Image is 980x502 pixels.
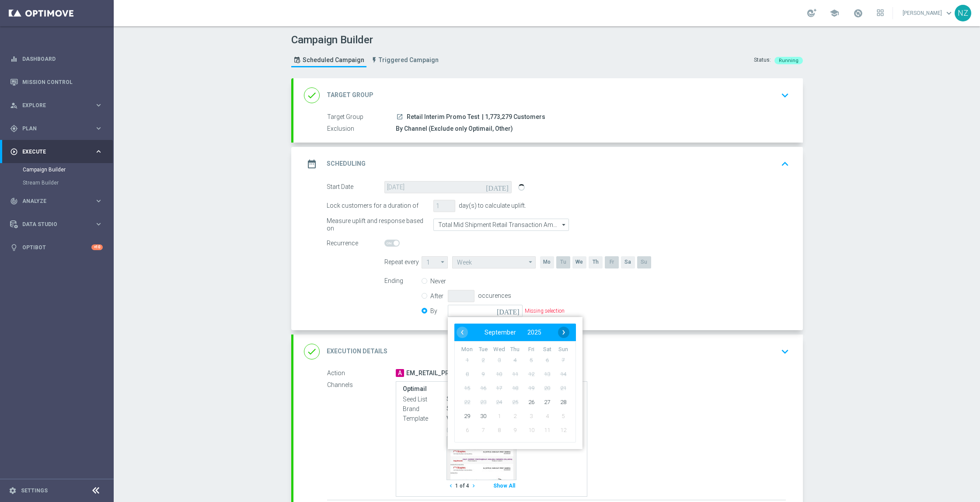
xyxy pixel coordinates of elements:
[508,409,522,423] span: 2
[524,353,538,367] span: 5
[527,329,541,336] span: 2025
[10,198,103,205] div: track_changes Analyze keyboard_arrow_right
[492,480,516,492] button: Show All
[460,353,474,367] span: 1
[369,53,441,67] a: Triggered Campaign
[439,257,447,268] i: arrow_drop_down
[448,483,454,489] i: chevron_left
[955,5,971,21] div: NZ
[455,482,469,490] span: 1 of 4
[303,56,364,64] span: Scheduled Campaign
[10,236,103,259] div: Optibot
[446,394,581,403] div: Staples Retail Promo
[22,126,94,131] span: Plan
[327,160,366,168] h2: Scheduling
[471,483,477,489] i: chevron_right
[476,409,490,423] span: 30
[304,156,792,172] div: date_range Scheduling keyboard_arrow_up
[482,113,545,121] span: | 1,773,279 Customers
[403,385,581,393] label: Optimail
[327,200,429,212] div: Lock customers for a duration of
[508,367,522,381] span: 11
[492,409,506,423] span: 1
[754,56,771,64] div: Status:
[524,367,538,381] span: 12
[460,381,474,395] span: 15
[10,148,103,155] button: play_circle_outline Execute keyboard_arrow_right
[22,47,103,70] a: Dashboard
[523,346,539,353] th: weekday
[778,157,792,171] i: keyboard_arrow_up
[291,53,366,67] a: Scheduled Campaign
[10,197,94,205] div: Analyze
[459,346,475,353] th: weekday
[327,347,387,356] h2: Execution Details
[492,381,506,395] span: 17
[22,236,91,259] a: Optibot
[10,79,103,86] button: Mission Control
[774,56,803,63] colored-tag: Running
[430,292,448,300] label: After
[902,7,955,20] a: [PERSON_NAME]keyboard_arrow_down
[10,244,103,251] div: lightbulb Optibot +10
[778,89,792,102] i: keyboard_arrow_down
[23,179,91,186] a: Stream Builder
[830,8,839,18] span: school
[94,147,103,156] i: keyboard_arrow_right
[10,125,94,132] div: Plan
[430,307,448,315] label: By
[23,176,113,189] div: Stream Builder
[10,102,103,109] div: person_search Explore keyboard_arrow_right
[508,381,522,395] span: 18
[446,425,581,434] p: 09:00 AM Local Time
[486,181,512,191] i: [DATE]
[540,409,554,423] span: 4
[558,327,569,338] button: ›
[457,327,468,338] button: ‹
[291,34,443,46] h1: Campaign Builder
[479,327,522,338] button: September
[10,56,103,63] button: equalizer Dashboard
[944,8,954,18] span: keyboard_arrow_down
[304,87,792,104] div: done Target Group keyboard_arrow_down
[94,220,103,228] i: keyboard_arrow_right
[10,125,103,132] div: gps_fixed Plan keyboard_arrow_right
[10,221,103,228] button: Data Studio keyboard_arrow_right
[460,367,474,381] span: 8
[778,343,792,360] button: keyboard_arrow_down
[10,47,103,70] div: Dashboard
[491,346,507,353] th: weekday
[22,222,94,227] span: Data Studio
[94,124,103,132] i: keyboard_arrow_right
[448,317,582,449] bs-datepicker-container: calendar
[497,305,523,314] i: [DATE]
[403,395,446,403] label: Seed List
[556,381,570,395] span: 21
[778,345,792,358] i: keyboard_arrow_down
[430,277,448,285] label: Never
[540,423,554,437] span: 11
[10,197,18,205] i: track_changes
[507,346,523,353] th: weekday
[94,101,103,109] i: keyboard_arrow_right
[485,329,516,336] span: September
[91,244,103,250] div: +10
[396,113,403,120] i: launch
[452,256,535,268] input: Week
[492,353,506,367] span: 3
[304,156,320,172] i: date_range
[22,199,94,204] span: Analyze
[327,237,384,250] div: Recurrence
[540,367,554,381] span: 13
[476,395,490,409] span: 23
[327,381,396,389] label: Channels
[22,149,94,154] span: Execute
[10,70,103,94] div: Mission Control
[10,101,18,109] i: person_search
[476,353,490,367] span: 2
[304,343,792,360] div: done Execution Details keyboard_arrow_down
